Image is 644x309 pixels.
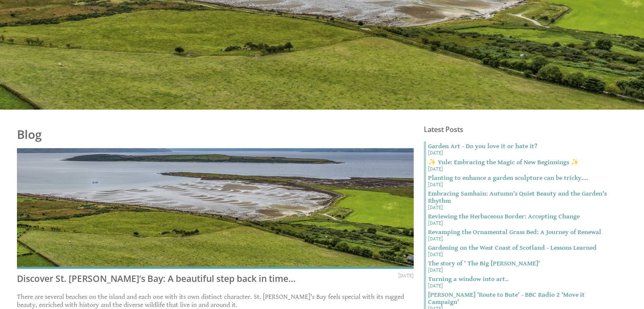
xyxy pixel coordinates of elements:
[428,174,588,182] strong: Planting to enhance a garden sculpture can be tricky....
[428,276,509,283] strong: Turning a window into art..
[398,273,414,279] time: [DATE]
[428,283,617,289] small: [DATE]
[428,267,617,273] small: [DATE]
[428,143,537,150] strong: Garden Art - Do you love it or hate it?
[17,148,414,269] img: Discover St. Ninian’s Bay: A beautiful step back in time…
[426,244,617,257] a: Gardening on the West Coast of Scotland - Lessons Learned [DATE]
[428,236,617,242] small: [DATE]
[428,166,617,172] small: [DATE]
[428,182,617,188] small: [DATE]
[428,229,601,236] strong: Revamping the Ornamental Grass Bed: A Journey of Renewal
[428,260,540,267] strong: The story of ' The Big [PERSON_NAME]'
[428,251,617,257] small: [DATE]
[17,273,296,284] span: Discover St. [PERSON_NAME]’s Bay: A beautiful step back in time…
[428,159,579,166] strong: ✨ Yule: Embracing the Magic of New Beginnings ✨
[428,190,607,204] strong: Embracing Samhain: Autumn’s Quiet Beauty and the Garden’s Rhythm
[428,244,597,251] strong: Gardening on the West Coast of Scotland - Lessons Learned
[426,276,617,289] a: Turning a window into art.. [DATE]
[426,174,617,188] a: Planting to enhance a garden sculpture can be tricky.... [DATE]
[426,260,617,273] a: The story of ' The Big [PERSON_NAME]' [DATE]
[428,204,617,210] small: [DATE]
[426,158,617,172] a: ✨ Yule: Embracing the Magic of New Beginnings ✨ [DATE]
[17,273,296,286] a: Discover St. [PERSON_NAME]’s Bay: A beautiful step back in time…
[426,229,617,242] a: Revamping the Ornamental Grass Bed: A Journey of Renewal [DATE]
[17,293,414,309] p: There are several beaches on the island and each one with its own distinct character. St. [PERSON...
[428,213,580,220] strong: Reviewing the Herbaceous Border: Accepting Change
[426,190,617,210] a: Embracing Samhain: Autumn’s Quiet Beauty and the Garden’s Rhythm [DATE]
[428,220,617,226] small: [DATE]
[426,213,617,226] a: Reviewing the Herbaceous Border: Accepting Change [DATE]
[424,125,463,134] a: Latest Posts
[428,150,617,156] small: [DATE]
[17,126,42,142] a: Blog
[428,291,585,306] strong: [PERSON_NAME] 'Route to Bute' - BBC Radio 2 'Move it Campaign'
[426,143,617,156] a: Garden Art - Do you love it or hate it? [DATE]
